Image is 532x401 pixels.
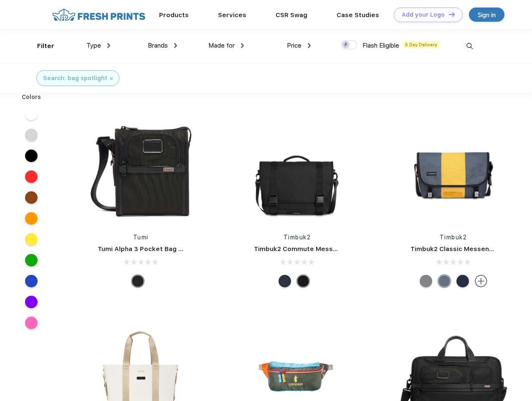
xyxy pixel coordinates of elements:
[287,42,301,49] span: Price
[208,42,235,49] span: Made for
[107,43,110,48] img: dropdown.png
[159,11,189,19] a: Products
[98,245,195,253] a: Tumi Alpha 3 Pocket Bag Small
[449,12,455,17] img: DT
[403,41,440,48] span: 5 Day Delivery
[308,43,311,48] img: dropdown.png
[86,42,101,49] span: Type
[132,275,144,287] div: Black
[420,275,432,287] div: Eco Gunmetal
[43,74,107,83] div: Search: bag spotlight
[469,8,504,22] a: Sign in
[37,41,54,51] div: Filter
[410,245,514,253] a: Timbuk2 Classic Messenger Bag
[475,275,487,287] img: more.svg
[241,114,352,225] img: func=resize&h=266
[279,275,291,287] div: Eco Nautical
[241,43,244,48] img: dropdown.png
[148,42,168,49] span: Brands
[478,10,496,20] div: Sign in
[402,11,445,18] div: Add your Logo
[110,77,113,80] img: filter_cancel.svg
[284,234,311,241] a: Timbuk2
[398,114,509,225] img: func=resize&h=266
[174,43,177,48] img: dropdown.png
[362,42,399,49] span: Flash Eligible
[297,275,309,287] div: Eco Black
[463,39,476,53] img: desktop_search.svg
[438,275,451,287] div: Eco Lightbeam
[133,234,149,241] a: Tumi
[440,234,467,241] a: Timbuk2
[85,114,196,225] img: func=resize&h=266
[456,275,469,287] div: Eco Nautical
[254,245,366,253] a: Timbuk2 Commute Messenger Bag
[50,8,148,22] img: fo%20logo%202.webp
[15,93,48,102] div: Colors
